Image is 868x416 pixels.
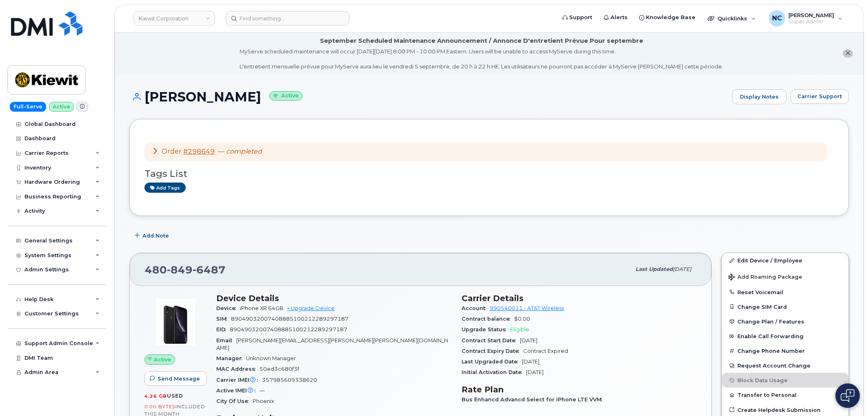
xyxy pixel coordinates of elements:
span: 849 [167,264,193,276]
a: Display Notes [732,89,786,105]
button: Transfer to Personal [722,387,848,402]
span: 50ed3c680f3f [260,366,299,372]
span: [DATE] [526,369,544,375]
span: Initial Activation Date [462,369,526,375]
button: Send Message [144,371,207,386]
span: [DATE] [522,359,539,365]
span: EID [216,326,230,332]
span: MAC Address [216,366,260,372]
a: Edit Device / Employee [722,253,848,268]
span: Contract Start Date [462,337,520,343]
span: 89049032007408885100212289297187 [231,316,349,322]
span: — [218,147,262,155]
span: 4.26 GB [144,393,167,399]
span: 0.00 Bytes [144,404,175,409]
span: [DATE] [520,337,537,343]
small: Active [269,91,302,101]
button: Reset Voicemail [722,285,848,299]
span: Phoenix [253,398,274,404]
span: Send Message [158,375,200,383]
span: Carrier IMEI [216,377,262,383]
span: Upgrade Status [462,326,510,332]
button: close notification [843,49,853,58]
span: 480 [145,264,226,276]
span: Last updated [635,266,673,272]
span: Add Roaming Package [728,274,802,282]
img: image20231002-3703462-u8y6nc.jpeg [151,297,200,346]
span: Order [162,147,182,155]
h3: Device Details [216,293,452,303]
span: — [260,387,265,394]
button: Enable Call Forwarding [722,329,848,343]
span: 89049032007408885100212289297187 [230,326,347,332]
span: Manager [216,355,246,361]
span: Last Upgraded Date [462,359,522,365]
span: $0.00 [514,316,530,322]
span: iPhone XR 64GB [240,305,284,311]
span: Active [154,356,171,363]
span: Carrier Support [797,92,842,100]
em: completed [226,147,262,155]
span: Contract balance [462,316,514,322]
span: [PERSON_NAME][EMAIL_ADDRESS][PERSON_NAME][PERSON_NAME][DOMAIN_NAME] [216,337,448,351]
h1: [PERSON_NAME] [129,90,728,104]
span: City Of Use [216,398,253,404]
button: Change Phone Number [722,343,848,358]
span: Eligible [510,326,529,332]
span: Enable Call Forwarding [737,333,804,339]
a: 990540011 - AT&T Wireless [490,305,564,311]
button: Add Note [129,228,176,243]
button: Carrier Support [790,89,849,104]
div: MyServe scheduled maintenance will occur [DATE][DATE] 8:00 PM - 10:00 PM Eastern. Users will be u... [240,48,723,70]
span: Email [216,337,236,343]
a: Add tags [144,183,186,193]
span: Device [216,305,240,311]
button: Change Plan / Features [722,314,848,329]
span: Bus Enhancd Advancd Select for iPhone LTE VVM [462,396,606,403]
span: Change Plan / Features [737,318,804,324]
img: Open chat [841,389,855,402]
button: Block Data Usage [722,373,848,387]
span: 6487 [193,264,226,276]
h3: Carrier Details [462,293,697,303]
h3: Rate Plan [462,385,697,394]
div: September Scheduled Maintenance Announcement / Annonce D'entretient Prévue Pour septembre [320,37,643,45]
h3: Tags List [144,169,834,179]
span: Account [462,305,490,311]
span: Add Note [142,232,169,240]
span: [DATE] [673,266,691,272]
button: Add Roaming Package [722,268,848,285]
span: Contract Expiry Date [462,348,523,354]
span: SIM [216,316,231,322]
a: + Upgrade Device [287,305,335,311]
span: Contract Expired [523,348,568,354]
button: Change SIM Card [722,299,848,314]
span: 357985609338620 [262,377,317,383]
span: Active IMEI [216,387,260,394]
a: #298649 [183,147,215,155]
button: Request Account Change [722,358,848,373]
span: used [167,393,183,399]
span: Unknown Manager [246,355,296,361]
